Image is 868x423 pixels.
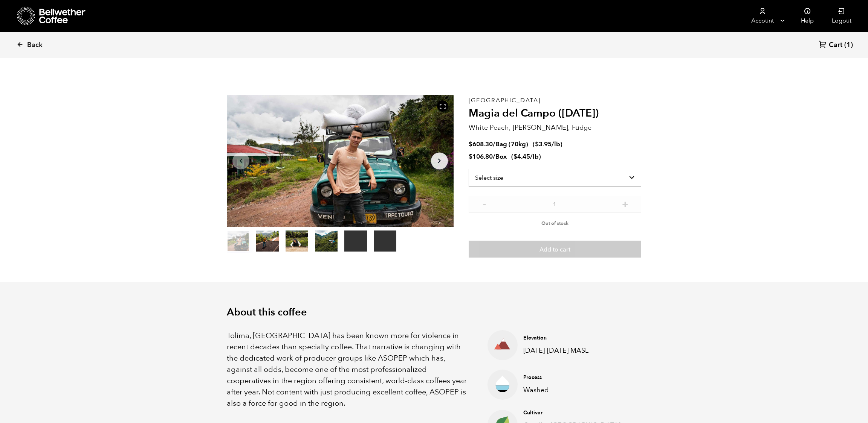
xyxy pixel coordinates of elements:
[511,152,541,161] span: ( )
[523,409,630,417] h4: Cultivar
[469,140,493,149] bdi: 608.30
[523,374,630,381] h4: Process
[533,140,562,149] span: ( )
[469,152,493,161] bdi: 106.80
[819,40,853,50] a: Cart (1)
[541,220,568,227] span: Out of stock
[469,140,472,149] span: $
[523,346,630,356] p: [DATE]-[DATE] MASL
[493,140,495,149] span: /
[469,107,641,120] h2: Magia del Campo ([DATE])
[495,152,507,161] span: Box
[227,306,641,318] h2: About this coffee
[469,123,641,133] p: White Peach, [PERSON_NAME], Fudge
[493,152,495,161] span: /
[27,41,43,50] span: Back
[495,140,528,149] span: Bag (70kg)
[469,152,472,161] span: $
[620,200,630,207] button: +
[552,140,560,149] span: /lb
[523,334,630,342] h4: Elevation
[513,152,517,161] span: $
[535,140,539,149] span: $
[374,230,396,252] video: Your browser does not support the video tag.
[829,41,842,50] span: Cart
[344,230,367,252] video: Your browser does not support the video tag.
[469,241,641,258] button: Add to cart
[535,140,552,149] bdi: 3.95
[530,152,539,161] span: /lb
[513,152,530,161] bdi: 4.45
[480,200,489,207] button: -
[227,330,469,409] p: Tolima, [GEOGRAPHIC_DATA] has been known more for violence in recent decades than specialty coffe...
[523,385,630,395] p: Washed
[844,41,853,50] span: (1)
